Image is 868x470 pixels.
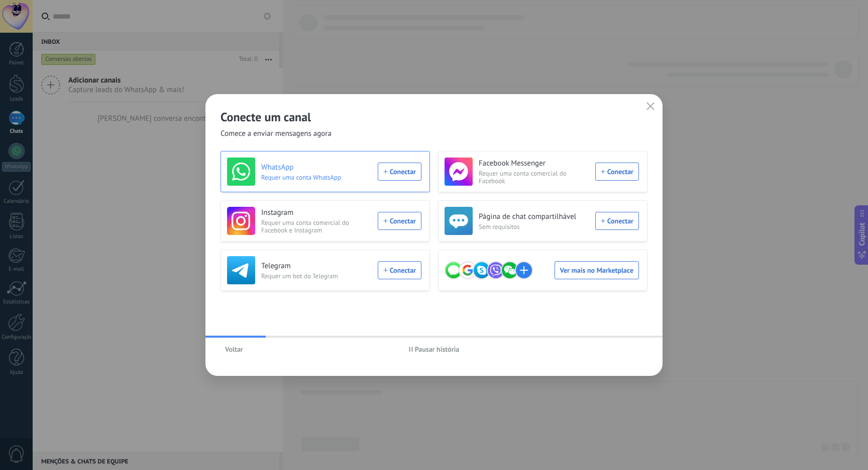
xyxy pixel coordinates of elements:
[415,346,460,353] span: Pausar história
[479,212,589,222] h3: Página de chat compartilhável
[261,174,372,181] span: Requer uma conta WhatsApp
[225,346,243,353] span: Voltar
[261,261,372,271] h3: Telegram
[479,223,589,230] span: Sem requisitos
[221,342,248,357] button: Voltar
[261,272,372,280] span: Requer um bot do Telegram
[261,219,372,234] span: Requer uma conta comercial do Facebook e Instagram
[261,208,372,218] h3: Instagram
[404,342,464,357] button: Pausar história
[221,129,332,139] span: Comece a enviar mensagens agora
[221,109,647,125] h2: Conecte um canal
[261,163,372,173] h3: WhatsApp
[479,170,589,185] span: Requer uma conta comercial do Facebook
[479,159,589,169] h3: Facebook Messenger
